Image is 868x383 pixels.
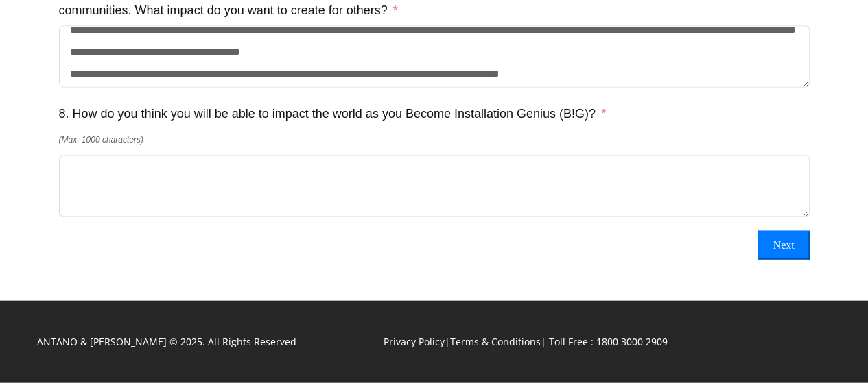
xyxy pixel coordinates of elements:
label: 8. How do you think you will be able to impact the world as you Become Installation Genius (B!G)? [59,101,606,126]
p: | | Toll Free : 1800 3000 2909 [381,332,755,351]
textarea: 8. How do you think you will be able to impact the world as you Become Installation Genius (B!G)? [59,156,810,217]
a: Terms & Conditions [450,335,541,348]
a: Privacy Policy [384,335,445,348]
textarea: 7. Once you Become Installation Genius (B!G), you are equipped to change the trajectories of indi... [59,26,810,88]
button: Next [758,231,809,260]
p: ANTANO & [PERSON_NAME] © 2025. All Rights Reserved [37,332,370,351]
div: (Max. 1000 characters) [59,127,810,152]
